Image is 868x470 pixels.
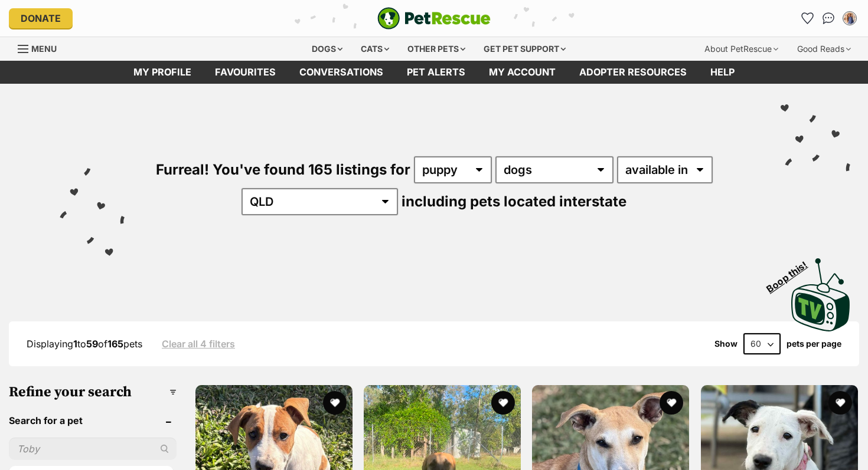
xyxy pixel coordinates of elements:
[162,338,235,349] a: Clear all 4 filters
[402,193,626,210] span: including pets located interstate
[86,338,98,350] strong: 59
[395,61,477,84] a: Pet alerts
[765,252,819,294] span: Boop this!
[567,61,699,84] a: Adopter resources
[491,391,515,415] button: favourite
[714,339,738,349] span: Show
[819,9,838,28] a: Conversations
[798,9,817,28] a: Favourites
[798,9,859,28] ul: Account quick links
[791,258,850,331] img: PetRescue TV logo
[840,9,859,28] button: My account
[288,61,395,84] a: conversations
[377,7,491,29] a: PetRescue
[323,391,347,415] button: favourite
[399,37,474,61] div: Other pets
[73,338,77,350] strong: 1
[18,37,65,58] a: Menu
[203,61,288,84] a: Favourites
[823,12,835,24] img: chat-41dd97257d64d25036548639549fe6c8038ab92f7586957e7f3b1b290dea8141.svg
[828,391,852,415] button: favourite
[9,438,177,460] input: Toby
[9,415,177,426] header: Search for a pet
[122,61,203,84] a: My profile
[156,161,410,178] span: Furreal! You've found 165 listings for
[31,44,57,54] span: Menu
[475,37,574,61] div: Get pet support
[696,37,787,61] div: About PetRescue
[107,338,123,350] strong: 165
[27,338,142,350] span: Displaying to of pets
[477,61,567,84] a: My account
[660,391,684,415] button: favourite
[699,61,746,84] a: Help
[791,248,850,334] a: Boop this!
[353,37,397,61] div: Cats
[844,12,856,24] img: Steph profile pic
[787,339,841,349] label: pets per page
[789,37,859,61] div: Good Reads
[9,8,73,28] a: Donate
[377,7,491,29] img: logo-e224e6f780fb5917bec1dbf3a21bbac754714ae5b6737aabdf751b685950b380.svg
[9,384,177,400] h3: Refine your search
[304,37,351,61] div: Dogs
